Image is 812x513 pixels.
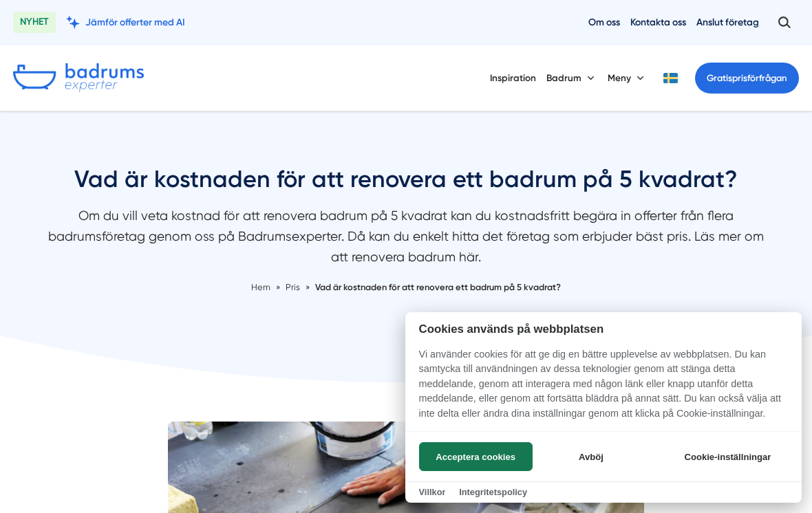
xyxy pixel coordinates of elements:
a: Villkor [419,487,446,497]
h2: Cookies används på webbplatsen [405,323,802,336]
button: Acceptera cookies [419,442,533,471]
p: Vi använder cookies för att ge dig en bättre upplevelse av webbplatsen. Du kan samtycka till anvä... [405,347,802,431]
a: Integritetspolicy [459,487,527,497]
button: Cookie-inställningar [667,442,788,471]
button: Avböj [536,442,645,471]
